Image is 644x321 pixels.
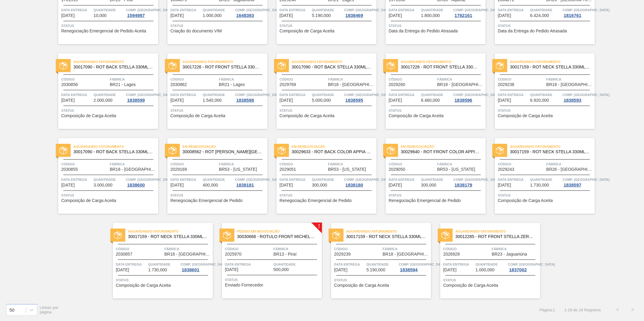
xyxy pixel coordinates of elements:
[399,261,446,267] span: Comp. Carga
[610,302,625,317] button: <
[498,98,511,103] span: 28/09/2025
[148,268,167,272] span: 1.730,000
[280,23,375,29] span: Status
[280,29,334,33] span: Composição de Carga Aceita
[114,231,122,239] img: status
[183,150,263,154] span: 30008562 - ROT BOPP NECK COLORADO LINHA BASE 600 ML
[399,261,430,272] a: Comp. [GEOGRAPHIC_DATA]1838594
[110,82,136,87] span: BR21 - Lages
[546,161,593,167] span: Fábrica
[61,108,157,114] span: Status
[344,13,364,18] div: 1838469
[453,7,484,18] a: Comp. [GEOGRAPHIC_DATA]1782161
[344,177,391,183] span: Comp. Carga
[61,114,116,118] span: Composição de Carga Aceita
[486,53,595,129] a: statusAguardando Faturamento30017159 - ROT NECK STELLA 330ML 429Código2029238FábricaBR18 - [GEOGR...
[510,144,595,150] span: Aguardando Faturamento
[94,98,112,103] span: 2.000,000
[183,144,267,150] span: Em renegociação
[273,246,320,252] span: Fábrica
[292,59,377,65] span: Aguardando Faturamento
[148,261,179,267] span: Quantidade
[498,7,529,13] span: Data entrega
[530,177,561,183] span: Quantidade
[49,53,158,129] a: statusAguardando Faturamento30017090 - ROT BACK STELLA 330ML 429Código2030856FábricaBR21 - LagesD...
[203,183,218,187] span: 400,000
[401,59,486,65] span: Aguardando Faturamento
[170,29,222,33] span: Criação do documento VIM
[530,92,561,98] span: Quantidade
[280,82,296,87] span: 2029769
[128,234,208,239] span: 30017159 - ROT NECK STELLA 330ML 429
[498,183,511,187] span: 04/10/2025
[453,7,500,13] span: Comp. Carga
[312,13,331,18] span: 5.190,000
[443,283,498,288] span: Composição de Carga Aceita
[292,65,372,69] span: 30017090 - ROT BACK STELLA 330ML 429
[110,76,157,82] span: Fábrica
[169,147,176,154] img: status
[213,223,322,299] a: !statusPedido em Negociação30030668 - ROTULO FRONT MICHELOB 330ML EXP CHCódigo2025970FábricaBR13 ...
[377,53,486,129] a: statusAguardando Faturamento30017226 - ROT FRONT STELLA 330ML PM20 429Código2029260FábricaBR18 - ...
[170,114,225,118] span: Composição de Carga Aceita
[61,167,78,172] span: 2030855
[540,308,555,312] span: Página : 1
[180,261,227,267] span: Comp. Carga
[334,283,389,288] span: Composição de Carga Aceita
[116,283,171,288] span: Composição de Carga Aceita
[322,223,431,299] a: statusAguardando Faturamento30017159 - ROT NECK STELLA 330ML 429Código2029239FábricaBR18 - [GEOGR...
[61,7,92,13] span: Data entrega
[437,161,484,167] span: Fábrica
[235,183,255,187] div: 1838181
[562,98,582,103] div: 1838593
[455,234,535,239] span: 30012285 - ROT FRONT STELLA ZERO 330ML EXP PY UR
[219,82,245,87] span: BR21 - Lages
[170,198,243,203] span: Renegociação Emergencial de Pedido
[203,177,234,183] span: Quantidade
[498,192,593,198] span: Status
[73,150,153,154] span: 30017090 - ROT BACK STELLA 330ML 429
[498,23,593,29] span: Status
[510,59,595,65] span: Aguardando Faturamento
[344,177,375,187] a: Comp. [GEOGRAPHIC_DATA]1838180
[562,7,609,13] span: Comp. Carga
[126,92,173,98] span: Comp. Carga
[158,138,267,214] a: statusEm renegociação30008562 - ROT [PERSON_NAME][GEOGRAPHIC_DATA][US_STATE] 600 MLCódigo2029169F...
[61,13,75,18] span: 21/10/2024
[280,161,327,167] span: Código
[562,177,593,187] a: Comp. [GEOGRAPHIC_DATA]1838597
[453,92,484,103] a: Comp. [GEOGRAPHIC_DATA]1838596
[437,82,484,87] span: BR18 - Pernambuco
[61,29,146,33] span: Renegociação Emergencial de Pedido Aceita
[328,161,375,167] span: Fábrica
[344,183,364,187] div: 1838180
[421,7,452,13] span: Quantidade
[346,228,431,234] span: Aguardando Faturamento
[562,177,609,183] span: Comp. Carga
[292,150,372,154] span: 30029633 - ROT BACK COLOR APPIA 600ML NIV24
[126,7,157,18] a: Comp. [GEOGRAPHIC_DATA]1594987
[183,65,263,69] span: 30017226 - ROT FRONT STELLA 330ML PM20 429
[273,252,297,256] span: BR13 - Piraí
[280,13,293,18] span: 18/09/2025
[110,167,157,172] span: BR18 - Pernambuco
[546,76,593,82] span: Fábrica
[530,98,549,103] span: 6.920,000
[401,144,486,150] span: Em renegociação
[334,252,351,256] span: 2029239
[225,277,320,283] span: Status
[225,246,272,252] span: Código
[389,23,484,29] span: Status
[389,161,436,167] span: Código
[389,7,420,13] span: Data entrega
[235,92,266,103] a: Comp. [GEOGRAPHIC_DATA]1838598
[328,167,366,172] span: BR53 - Colorado
[61,177,92,183] span: Data entrega
[94,92,125,98] span: Quantidade
[312,7,343,13] span: Quantidade
[328,82,375,87] span: BR18 - Pernambuco
[219,161,266,167] span: Fábrica
[389,108,484,114] span: Status
[383,246,430,252] span: Fábrica
[273,261,320,267] span: Quantidade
